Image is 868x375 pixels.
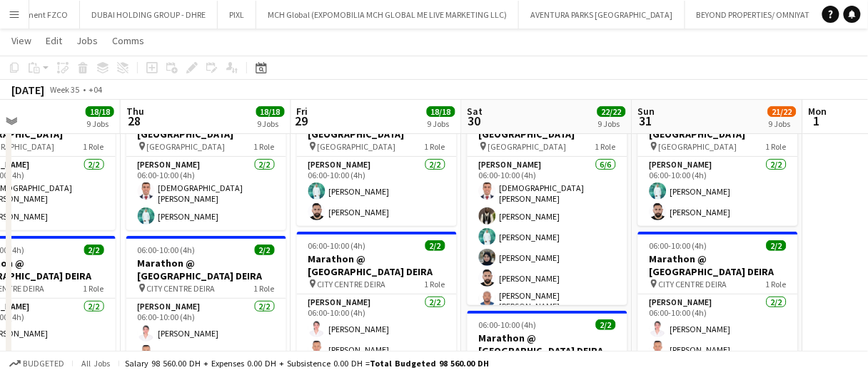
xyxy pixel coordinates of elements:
[71,31,104,50] a: Jobs
[7,356,66,371] button: Budgeted
[126,105,144,118] span: Thu
[46,34,62,47] span: Edit
[89,84,102,95] div: +04
[254,141,275,152] span: 1 Role
[768,106,797,117] span: 21/22
[468,105,483,118] span: Sat
[257,118,284,129] div: 9 Jobs
[79,358,113,369] span: All jobs
[638,232,798,364] app-job-card: 06:00-10:00 (4h)2/2Marathon @ [GEOGRAPHIC_DATA] DEIRA CITY CENTRE DEIRA1 Role[PERSON_NAME]2/206:0...
[6,31,37,50] a: View
[318,141,396,152] span: [GEOGRAPHIC_DATA]
[767,240,787,251] span: 2/2
[479,319,537,330] span: 06:00-10:00 (4h)
[597,106,626,117] span: 22/22
[638,157,798,226] app-card-role: [PERSON_NAME]2/206:00-10:00 (4h)[PERSON_NAME][PERSON_NAME]
[126,94,286,230] app-job-card: 06:00-10:00 (4h)2/2Marathon @ [GEOGRAPHIC_DATA] [GEOGRAPHIC_DATA]1 Role[PERSON_NAME]2/206:00-10:0...
[76,34,98,47] span: Jobs
[766,141,787,152] span: 1 Role
[650,240,707,251] span: 06:00-10:00 (4h)
[256,106,285,117] span: 18/18
[370,358,489,369] span: Total Budgeted 98 560.00 DH
[638,94,798,226] app-job-card: 06:00-10:00 (4h)2/2Marathon @ [GEOGRAPHIC_DATA] [GEOGRAPHIC_DATA]1 Role[PERSON_NAME]2/206:00-10:0...
[11,34,31,47] span: View
[598,118,625,129] div: 9 Jobs
[596,319,616,330] span: 2/2
[47,84,83,95] span: Week 35
[595,141,616,152] span: 1 Role
[297,105,308,118] span: Fri
[86,106,114,117] span: 18/18
[297,294,457,364] app-card-role: [PERSON_NAME]2/206:00-10:00 (4h)[PERSON_NAME][PERSON_NAME]
[84,141,104,152] span: 1 Role
[256,1,519,29] button: MCH Global (EXPOMOBILIA MCH GLOBAL ME LIVE MARKETING LLC)
[638,294,798,364] app-card-role: [PERSON_NAME]2/206:00-10:00 (4h)[PERSON_NAME][PERSON_NAME]
[255,245,275,255] span: 2/2
[308,240,366,251] span: 06:00-10:00 (4h)
[468,94,627,305] app-job-card: 06:00-10:00 (4h)6/6Marathon @ [GEOGRAPHIC_DATA] [GEOGRAPHIC_DATA]1 Role[PERSON_NAME]6/606:00-10:0...
[147,141,226,152] span: [GEOGRAPHIC_DATA]
[84,283,104,294] span: 1 Role
[468,332,627,357] h3: Marathon @ [GEOGRAPHIC_DATA] DEIRA
[659,279,727,289] span: CITY CENTRE DEIRA
[638,105,655,118] span: Sun
[23,359,64,369] span: Budgeted
[809,105,827,118] span: Mon
[218,1,256,29] button: PIXL
[427,106,455,117] span: 18/18
[126,299,286,368] app-card-role: [PERSON_NAME]2/206:00-10:00 (4h)[PERSON_NAME][PERSON_NAME]
[84,245,104,255] span: 2/2
[659,141,737,152] span: [GEOGRAPHIC_DATA]
[769,118,796,129] div: 9 Jobs
[80,1,218,29] button: DUBAI HOLDING GROUP - DHRE
[40,31,68,50] a: Edit
[147,283,216,294] span: CITY CENTRE DEIRA
[519,1,685,29] button: AVENTURA PARKS [GEOGRAPHIC_DATA]
[126,236,286,368] app-job-card: 06:00-10:00 (4h)2/2Marathon @ [GEOGRAPHIC_DATA] DEIRA CITY CENTRE DEIRA1 Role[PERSON_NAME]2/206:0...
[425,279,445,289] span: 1 Role
[126,257,286,282] h3: Marathon @ [GEOGRAPHIC_DATA] DEIRA
[112,34,144,47] span: Comms
[685,1,822,29] button: BEYOND PROPERTIES/ OMNIYAT
[468,157,627,317] app-card-role: [PERSON_NAME]6/606:00-10:00 (4h)[DEMOGRAPHIC_DATA][PERSON_NAME][PERSON_NAME][PERSON_NAME][PERSON_...
[638,252,798,278] h3: Marathon @ [GEOGRAPHIC_DATA] DEIRA
[807,113,827,129] span: 1
[297,157,457,226] app-card-role: [PERSON_NAME]2/206:00-10:00 (4h)[PERSON_NAME][PERSON_NAME]
[766,279,787,289] span: 1 Role
[126,157,286,230] app-card-role: [PERSON_NAME]2/206:00-10:00 (4h)[DEMOGRAPHIC_DATA][PERSON_NAME][PERSON_NAME]
[425,240,445,251] span: 2/2
[465,113,483,129] span: 30
[254,283,275,294] span: 1 Role
[425,141,445,152] span: 1 Role
[297,94,457,226] app-job-card: 06:00-10:00 (4h)2/2Marathon @ [GEOGRAPHIC_DATA] [GEOGRAPHIC_DATA]1 Role[PERSON_NAME]2/206:00-10:0...
[297,252,457,278] h3: Marathon @ [GEOGRAPHIC_DATA] DEIRA
[138,245,196,255] span: 06:00-10:00 (4h)
[428,118,455,129] div: 9 Jobs
[86,118,113,129] div: 9 Jobs
[106,31,150,50] a: Comms
[124,113,144,129] span: 28
[318,279,386,289] span: CITY CENTRE DEIRA
[636,113,655,129] span: 31
[488,141,567,152] span: [GEOGRAPHIC_DATA]
[11,83,44,97] div: [DATE]
[125,358,489,369] div: Salary 98 560.00 DH + Expenses 0.00 DH + Subsistence 0.00 DH =
[295,113,308,129] span: 29
[297,232,457,364] app-job-card: 06:00-10:00 (4h)2/2Marathon @ [GEOGRAPHIC_DATA] DEIRA CITY CENTRE DEIRA1 Role[PERSON_NAME]2/206:0...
